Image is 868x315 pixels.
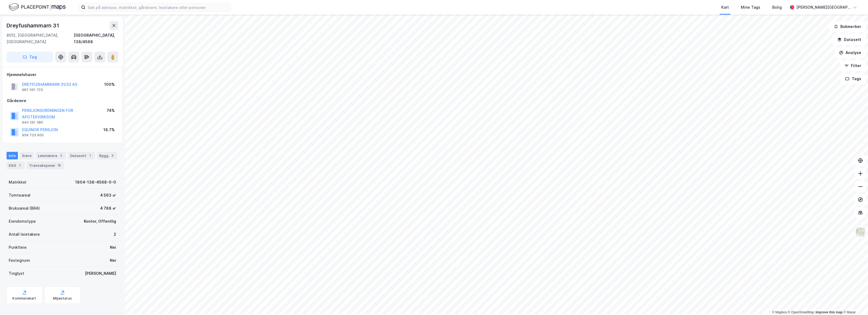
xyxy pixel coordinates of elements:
div: 1 [87,153,93,158]
div: Miljøstatus [53,296,72,301]
div: 4 788 ㎡ [100,205,116,212]
div: Nei [110,257,116,264]
div: [PERSON_NAME] [85,270,116,277]
button: Filter [840,60,866,71]
div: Antall leietakere [9,231,40,238]
div: 2 [114,231,116,238]
div: Bolig [772,4,782,11]
div: Hjemmelshaver [7,71,118,78]
div: 959 733 600 [22,133,44,137]
div: 8012, [GEOGRAPHIC_DATA], [GEOGRAPHIC_DATA] [7,32,74,45]
div: Kart [721,4,729,11]
div: Punktleie [9,244,27,251]
div: Bygg [97,152,117,159]
div: 74% [107,107,115,114]
img: Z [855,227,866,237]
div: [PERSON_NAME][GEOGRAPHIC_DATA] [796,4,851,11]
div: 100% [104,81,115,88]
button: Analyse [834,47,866,58]
div: Info [7,152,18,159]
button: Tag [7,52,53,62]
div: Kommunekart [12,296,36,301]
div: Gårdeiere [7,97,118,104]
div: 987 061 723 [22,88,43,92]
div: Matrikkel [9,179,26,185]
input: Søk på adresse, matrikkel, gårdeiere, leietakere eller personer [85,3,230,11]
div: Leietakere [36,152,66,159]
div: Transaksjoner [27,162,64,169]
div: Tomteareal [9,192,30,199]
a: Improve this map [816,310,843,314]
div: ESG [7,162,25,169]
button: Bokmerker [829,21,866,32]
div: 1 [17,163,23,168]
div: 940 291 380 [22,120,43,125]
div: Bruksareal (BRA) [9,205,40,212]
div: Kontor, Offentlig [84,218,116,225]
div: Mine Tags [741,4,760,11]
div: Nei [110,244,116,251]
div: 4 563 ㎡ [100,192,116,199]
a: Mapbox [772,310,787,314]
button: Datasett [833,34,866,45]
div: 1804-138-4568-0-0 [75,179,116,185]
div: Festegrunn [9,257,30,264]
div: 18.7% [103,127,115,133]
div: [GEOGRAPHIC_DATA], 138/4568 [74,32,118,45]
div: Tinglyst [9,270,24,277]
img: logo.f888ab2527a4732fd821a326f86c7f29.svg [9,2,66,12]
button: Tags [841,73,866,84]
div: Dreyfushammarn 31 [7,21,60,30]
div: Eiendomstype [9,218,36,225]
a: OpenStreetMap [788,310,814,314]
div: Eiere [20,152,34,159]
div: 3 [110,153,115,158]
div: 18 [56,163,62,168]
div: Datasett [68,152,95,159]
iframe: Chat Widget [841,289,868,315]
div: 2 [58,153,64,158]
